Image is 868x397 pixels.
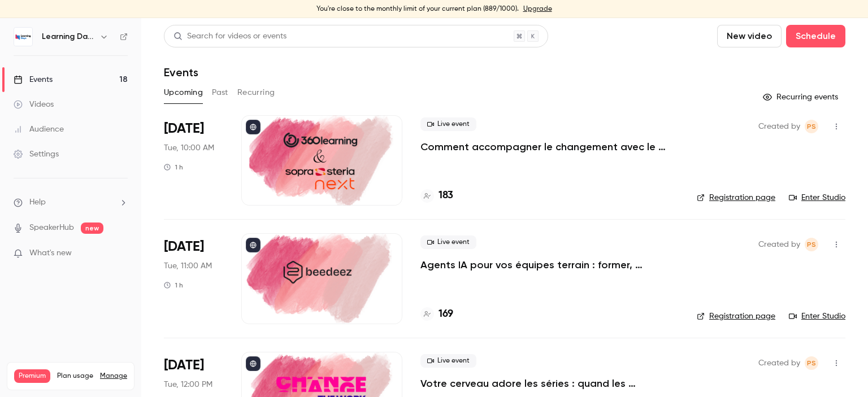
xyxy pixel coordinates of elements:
iframe: Noticeable Trigger [114,248,128,259]
a: 183 [420,188,453,203]
div: Oct 7 Tue, 11:00 AM (Europe/Paris) [164,233,223,324]
span: PS [807,120,816,133]
div: Videos [14,99,54,110]
button: New video [717,25,782,47]
li: help-dropdown-opener [14,197,128,208]
div: Oct 7 Tue, 10:00 AM (Europe/Paris) [164,115,223,206]
span: [DATE] [164,356,204,374]
span: PS [807,356,816,370]
div: Search for videos or events [173,30,287,42]
h6: Learning Days [42,31,95,42]
a: Upgrade [523,5,552,14]
span: Help [29,197,46,208]
span: Created by [758,238,800,251]
span: What's new [29,247,72,259]
div: Settings [14,149,59,160]
a: Agents IA pour vos équipes terrain : former, accompagner et transformer l’expérience apprenant [420,258,679,272]
a: Votre cerveau adore les séries : quand les neurosciences rencontrent la formation [420,377,679,390]
span: new [81,223,103,234]
span: Prad Selvarajah [805,120,818,133]
a: SpeakerHub [29,222,74,234]
span: Plan usage [57,372,93,381]
a: 169 [420,307,453,322]
span: Live event [420,117,476,131]
a: Enter Studio [789,192,845,203]
span: Premium [14,369,50,383]
button: Schedule [786,25,845,47]
span: [DATE] [164,238,204,256]
button: Recurring events [758,88,845,106]
span: Prad Selvarajah [805,238,818,251]
h4: 183 [439,188,453,203]
h4: 169 [439,307,453,322]
div: Audience [14,124,64,135]
span: Live event [420,354,476,368]
span: Live event [420,235,476,249]
span: Tue, 12:00 PM [164,379,212,390]
span: [DATE] [164,120,204,138]
div: Events [14,74,53,85]
div: 1 h [164,163,183,172]
button: Upcoming [164,84,203,102]
div: 1 h [164,281,183,290]
a: Enter Studio [789,311,845,322]
a: Comment accompagner le changement avec le skills-based learning ? [420,140,679,154]
span: PS [807,238,816,251]
a: Manage [100,372,127,381]
a: Registration page [697,192,775,203]
span: Tue, 11:00 AM [164,260,212,272]
span: Created by [758,356,800,370]
img: Learning Days [14,28,32,46]
span: Created by [758,120,800,133]
h1: Events [164,66,198,79]
button: Past [212,84,228,102]
button: Recurring [237,84,275,102]
a: Registration page [697,311,775,322]
span: Prad Selvarajah [805,356,818,370]
span: Tue, 10:00 AM [164,142,214,154]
